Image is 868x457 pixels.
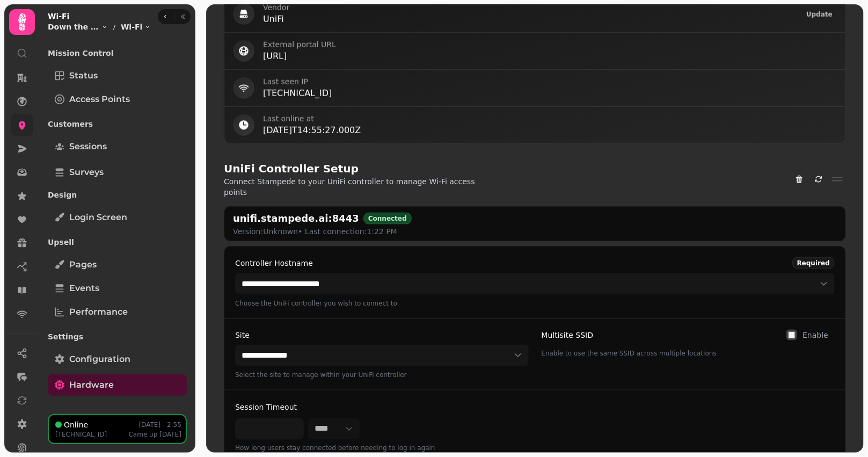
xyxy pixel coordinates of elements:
span: Sessions [69,140,107,153]
a: Configuration [48,349,187,370]
a: Performance [48,301,187,323]
p: Settings [48,327,187,346]
span: Hardware [69,379,114,391]
p: Select the site to manage within your UniFi controller [235,371,529,379]
h2: Wi-Fi [48,11,151,21]
p: UniFi [263,13,793,26]
button: Refresh [809,170,828,188]
label: Enable [803,330,828,340]
a: Access Points [48,89,187,110]
p: External portal URL [263,39,837,50]
p: Vendor [263,2,793,13]
div: Connected [363,213,412,224]
span: Came up [129,431,158,438]
span: Configuration [69,353,130,366]
label: Session Timeout [235,403,297,412]
h2: unifi.stampede.ai:8443 [233,211,359,226]
p: Enable to use the same SSID across multiple locations [542,345,835,362]
span: Events [69,282,99,295]
span: Pages [69,258,97,271]
a: Sessions [48,136,187,157]
a: Surveys [48,162,187,183]
button: Wi-Fi [121,21,151,32]
button: Update [802,9,837,20]
label: Site [235,330,250,340]
p: [DATE] - 2:55 [139,420,182,429]
h2: UniFi Controller Setup [224,161,359,176]
span: Login screen [69,211,127,224]
p: Multisite SSID [542,330,594,340]
a: Events [48,278,187,299]
p: How long users stay connected before needing to log in again [235,444,835,453]
p: Last online at [263,113,837,124]
span: Surveys [69,166,104,179]
p: [TECHNICAL_ID] [263,87,837,100]
a: Pages [48,254,187,275]
a: Status [48,65,187,86]
p: Last seen IP [263,76,837,87]
span: Down the Hatch (SQ) [48,21,99,32]
p: Online [64,419,88,430]
span: Access Points [69,93,130,106]
nav: breadcrumb [48,21,151,32]
p: Design [48,185,187,205]
p: [TECHNICAL_ID] [55,430,107,439]
p: Connect Stampede to your UniFi controller to manage Wi-Fi access points [224,176,499,198]
div: Version: Unknown • Last connection: 1:22 PM [233,226,412,237]
span: [DATE] [159,431,181,438]
nav: Tabs [39,39,195,414]
span: Performance [69,306,128,318]
div: Required [792,257,835,269]
p: Upsell [48,233,187,252]
p: [DATE]T14:55:27.000Z [263,124,837,137]
p: Mission Control [48,43,187,63]
a: Login screen [48,207,187,228]
p: Customers [48,114,187,134]
p: [URL] [263,50,837,63]
p: Choose the UniFi controller you wish to connect to [235,299,835,308]
button: Online[DATE] - 2:55[TECHNICAL_ID]Came up[DATE] [48,414,187,444]
button: Down the Hatch (SQ) [48,21,108,32]
button: Delete [790,170,808,188]
span: Update [806,11,833,18]
label: Controller Hostname [235,258,313,269]
button: View Details [829,171,846,188]
span: Status [69,69,98,82]
a: Hardware [48,374,187,396]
